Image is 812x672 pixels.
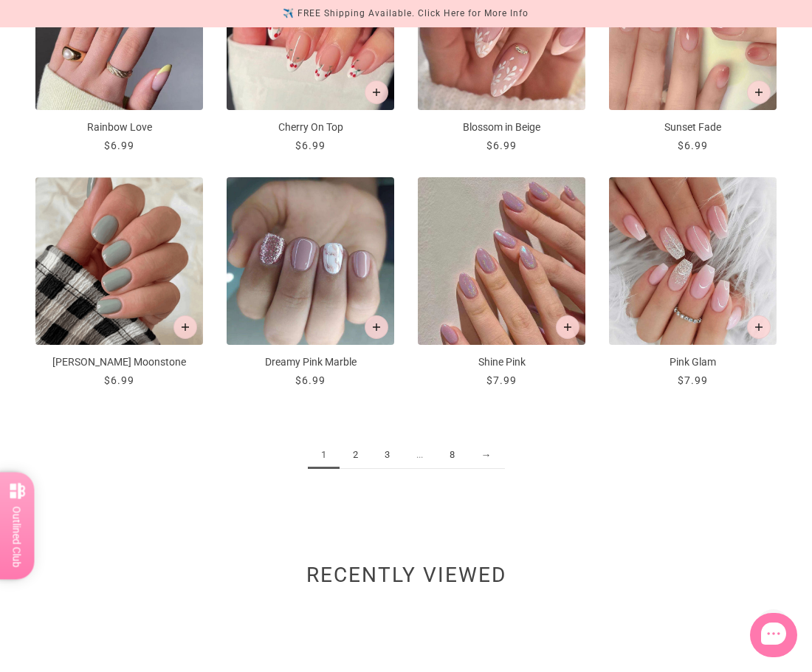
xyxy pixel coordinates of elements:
[418,177,585,388] a: Shine Pink
[227,177,394,388] a: Dreamy Pink Marble
[436,442,468,469] a: 8
[609,177,777,388] a: Pink Glam
[556,315,579,339] button: Add to cart
[308,442,340,469] span: 1
[283,6,529,21] div: ✈️ FREE Shipping Available. Click Here for More Info
[365,315,388,339] button: Add to cart
[747,80,771,104] button: Add to cart
[468,442,505,469] a: →
[35,177,203,388] a: Misty Moonstone
[173,315,197,339] button: Add to cart
[227,120,394,135] p: Cherry On Top
[486,374,517,386] span: $7.99
[365,80,388,104] button: Add to cart
[609,120,777,135] p: Sunset Fade
[227,354,394,370] p: Dreamy Pink Marble
[104,374,134,386] span: $6.99
[678,374,708,386] span: $7.99
[35,177,203,345] img: Misty Moonstone-Press on Manicure-Outlined
[747,315,771,339] button: Add to cart
[371,442,403,469] a: 3
[418,354,585,370] p: Shine Pink
[104,140,134,151] span: $6.99
[678,140,708,151] span: $6.99
[35,571,777,587] h2: Recently viewed
[340,442,371,469] a: 2
[295,140,326,151] span: $6.99
[35,120,203,135] p: Rainbow Love
[403,442,436,469] span: ...
[609,354,777,370] p: Pink Glam
[486,140,517,151] span: $6.99
[295,374,326,386] span: $6.99
[35,354,203,370] p: [PERSON_NAME] Moonstone
[418,120,585,135] p: Blossom in Beige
